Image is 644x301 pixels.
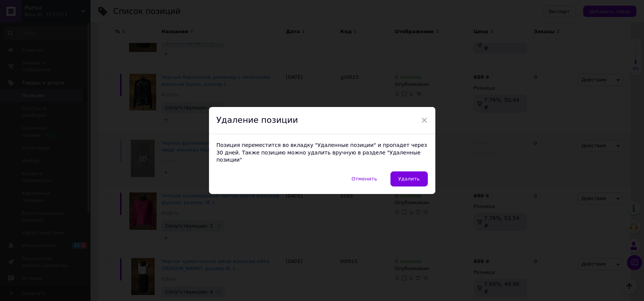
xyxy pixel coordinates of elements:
span: Отменить [352,176,377,182]
button: Отменить [344,171,385,186]
span: Позиция переместится во вкладку "Удаленные позиции" и пропадет через 30 дней. Также позицию можно... [217,142,427,163]
span: Удалить [398,176,420,182]
button: Удалить [390,171,428,186]
span: × [421,114,428,127]
span: Удаление позиции [217,115,298,125]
